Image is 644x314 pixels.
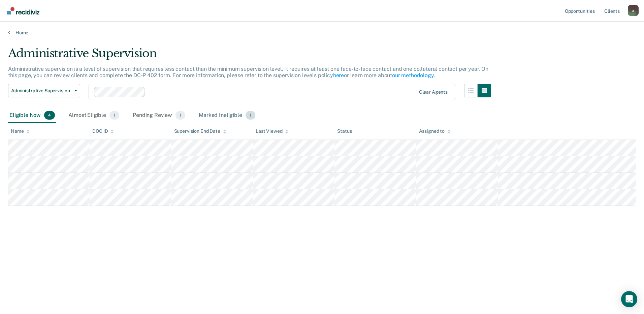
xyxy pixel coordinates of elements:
[8,84,80,97] button: Administrative Supervision
[131,108,187,123] div: Pending Review1
[621,291,637,307] div: Open Intercom Messenger
[7,7,39,14] img: Recidiviz
[92,128,114,134] div: DOC ID
[256,128,288,134] div: Last Viewed
[337,128,352,134] div: Status
[175,111,185,120] span: 1
[11,128,30,134] div: Name
[8,66,488,78] p: Administrative supervision is a level of supervision that requires less contact than the minimum ...
[67,108,121,123] div: Almost Eligible1
[628,5,639,16] button: Profile dropdown button
[44,111,55,120] span: 4
[392,72,434,78] a: our methodology
[419,128,451,134] div: Assigned to
[8,108,56,123] div: Eligible Now4
[197,108,257,123] div: Marked Ineligible1
[8,46,491,66] div: Administrative Supervision
[246,111,255,120] span: 1
[628,5,639,16] div: a
[109,111,119,120] span: 1
[174,128,226,134] div: Supervision End Date
[11,88,72,94] span: Administrative Supervision
[419,89,448,95] div: Clear agents
[333,72,344,78] a: here
[8,30,636,36] a: Home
